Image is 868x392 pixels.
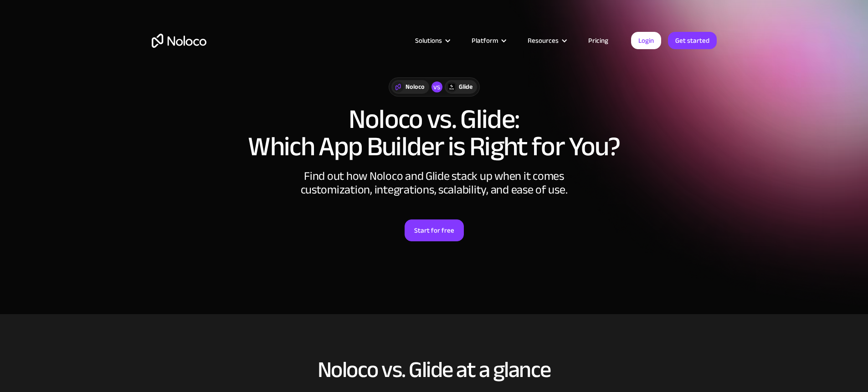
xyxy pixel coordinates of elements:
[459,82,473,92] div: Glide
[404,35,460,46] div: Solutions
[298,169,571,197] div: Find out how Noloco and Glide stack up when it comes customization, integrations, scalability, an...
[668,32,717,49] a: Get started
[415,35,442,46] div: Solutions
[460,35,516,46] div: Platform
[152,357,717,382] h2: Noloco vs. Glide at a glance
[152,34,206,48] a: home
[516,35,577,46] div: Resources
[631,32,661,49] a: Login
[472,35,498,46] div: Platform
[405,219,464,241] a: Start for free
[406,82,425,92] div: Noloco
[431,81,442,92] div: vs
[528,35,559,46] div: Resources
[577,35,620,46] a: Pricing
[152,106,717,160] h1: Noloco vs. Glide: Which App Builder is Right for You?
